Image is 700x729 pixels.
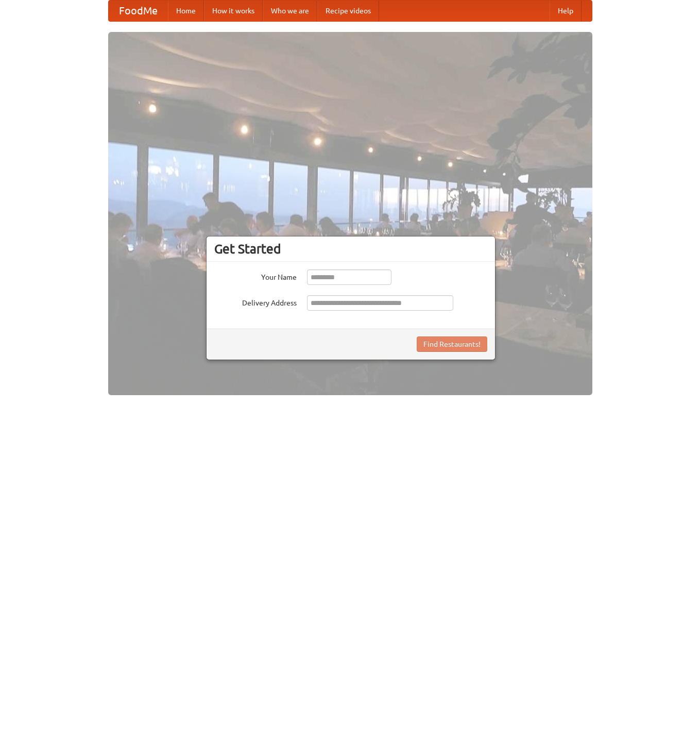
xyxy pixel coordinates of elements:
[204,1,263,21] a: How it works
[263,1,317,21] a: Who we are
[317,1,379,21] a: Recipe videos
[214,295,297,308] label: Delivery Address
[214,241,487,257] h3: Get Started
[417,336,487,352] button: Find Restaurants!
[214,269,297,282] label: Your Name
[168,1,204,21] a: Home
[550,1,582,21] a: Help
[109,1,168,21] a: FoodMe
